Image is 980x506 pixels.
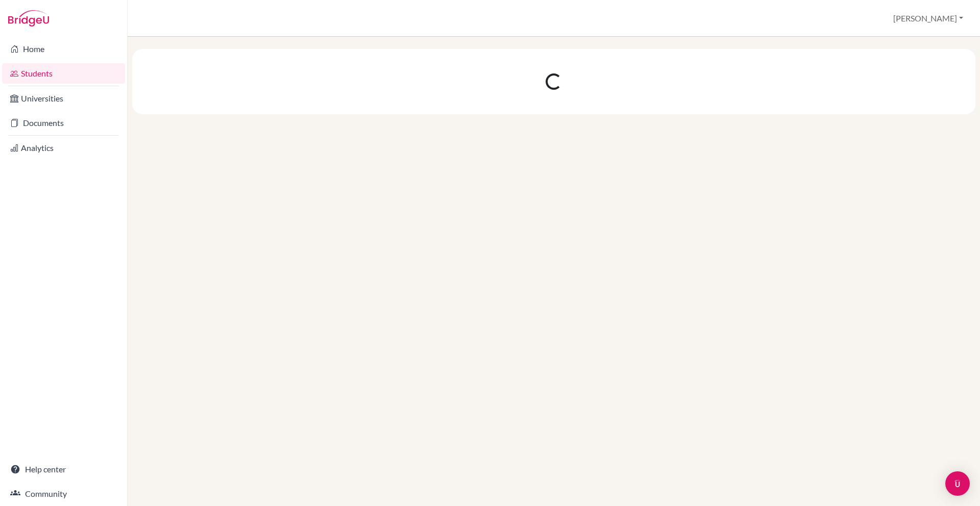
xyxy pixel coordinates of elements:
img: Bridge-U [8,10,49,27]
a: Students [2,63,125,84]
button: [PERSON_NAME] [889,9,968,28]
a: Analytics [2,138,125,158]
a: Documents [2,113,125,133]
a: Home [2,39,125,59]
a: Community [2,484,125,504]
a: Universities [2,88,125,109]
div: Open Intercom Messenger [945,471,970,496]
a: Help center [2,459,125,479]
